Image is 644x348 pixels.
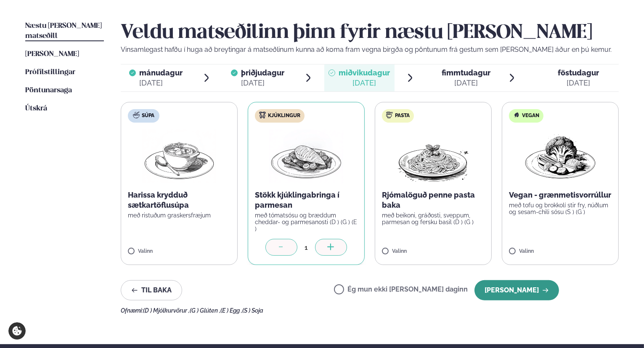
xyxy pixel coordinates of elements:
[297,243,315,252] div: 1
[442,68,490,77] span: fimmtudagur
[339,68,390,77] span: miðvikudagur
[25,69,75,76] span: Prófílstillingar
[558,68,599,77] span: föstudagur
[25,21,104,41] a: Næstu [PERSON_NAME] matseðill
[25,49,79,59] a: [PERSON_NAME]
[382,190,485,210] p: Rjómalöguð penne pasta baka
[513,112,520,118] img: Vegan.svg
[523,129,597,183] img: Vegan.png
[242,307,263,314] span: (S ) Soja
[339,78,390,88] div: [DATE]
[220,307,242,314] span: (E ) Egg ,
[396,129,470,183] img: Spagetti.png
[25,105,47,112] span: Útskrá
[386,112,393,118] img: pasta.svg
[8,322,26,340] a: Cookie settings
[259,112,266,118] img: chicken.svg
[255,190,358,210] p: Stökk kjúklingabringa í parmesan
[241,78,284,88] div: [DATE]
[25,87,72,94] span: Pöntunarsaga
[25,86,72,96] a: Pöntunarsaga
[255,212,358,232] p: með tómatsósu og bræddum cheddar- og parmesanosti (D ) (G ) (E )
[143,307,190,314] span: (D ) Mjólkurvörur ,
[509,202,612,215] p: með tofu og brokkolí stir fry, núðlum og sesam-chili sósu (S ) (G )
[142,129,216,183] img: Soup.png
[128,190,231,210] p: Harissa krydduð sætkartöflusúpa
[522,112,539,119] span: Vegan
[395,112,410,119] span: Pasta
[25,67,75,78] a: Prófílstillingar
[121,307,619,314] div: Ofnæmi:
[268,112,300,119] span: Kjúklingur
[474,280,559,300] button: [PERSON_NAME]
[139,78,183,88] div: [DATE]
[558,78,599,88] div: [DATE]
[269,129,343,183] img: Chicken-breast.png
[121,280,182,300] button: Til baka
[142,112,154,119] span: Súpa
[509,190,612,200] p: Vegan - grænmetisvorrúllur
[133,112,140,118] img: soup.svg
[442,78,490,88] div: [DATE]
[25,22,102,40] span: Næstu [PERSON_NAME] matseðill
[121,21,619,45] h2: Veldu matseðilinn þinn fyrir næstu [PERSON_NAME]
[139,68,183,77] span: mánudagur
[25,51,79,58] span: [PERSON_NAME]
[128,212,231,219] p: með ristuðum graskersfræjum
[382,212,485,225] p: með beikoni, gráðosti, sveppum, parmesan og fersku basil (D ) (G )
[190,307,220,314] span: (G ) Glúten ,
[241,68,284,77] span: þriðjudagur
[121,45,619,55] p: Vinsamlegast hafðu í huga að breytingar á matseðlinum kunna að koma fram vegna birgða og pöntunum...
[25,104,47,114] a: Útskrá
